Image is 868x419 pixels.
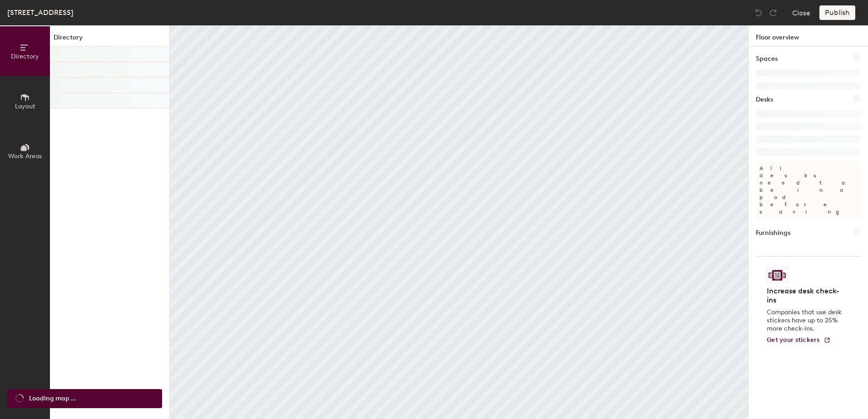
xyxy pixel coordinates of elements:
[50,33,169,47] h1: Directory
[756,54,778,64] h1: Spaces
[11,53,39,60] span: Directory
[767,287,844,305] h4: Increase desk check-ins
[8,152,42,160] span: Work Areas
[29,394,76,404] span: Loading map ...
[756,228,790,238] h1: Furnishings
[754,8,763,17] img: Undo
[792,5,810,20] button: Close
[767,308,844,333] p: Companies that use desk stickers have up to 25% more check-ins.
[749,25,868,47] h1: Floor overview
[7,7,74,18] div: [STREET_ADDRESS]
[170,25,748,419] canvas: Map
[756,95,773,105] h1: Desks
[767,336,820,344] span: Get your stickers
[769,8,778,17] img: Redo
[15,102,35,110] span: Layout
[767,268,788,283] img: Sticker logo
[756,161,861,219] p: All desks need to be in a pod before saving
[767,336,831,344] a: Get your stickers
